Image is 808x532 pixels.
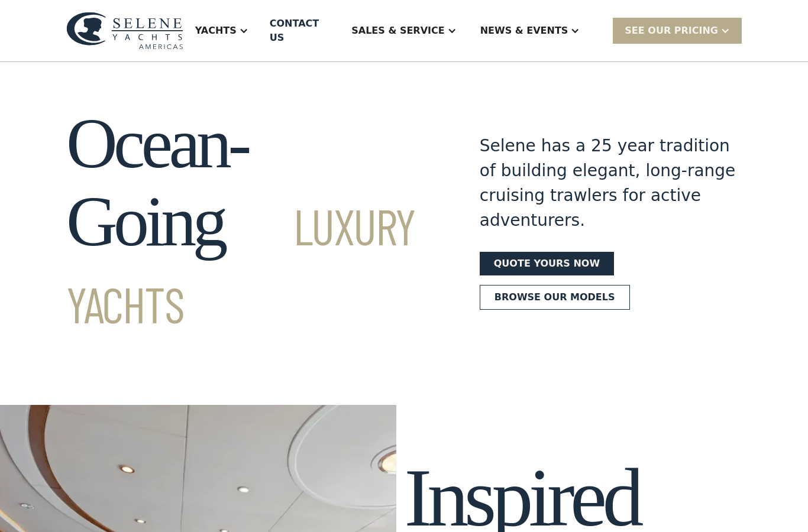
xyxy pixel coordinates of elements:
div: SEE Our Pricing [613,18,742,43]
div: News & EVENTS [468,7,592,54]
a: Quote yours now [480,252,614,275]
img: logo [66,12,183,50]
div: Sales & Service [340,7,468,54]
div: Contact US [270,17,331,45]
div: Selene has a 25 year tradition of building elegant, long-range cruising trawlers for active adven... [480,134,742,233]
span: Luxury Yachts [66,196,415,333]
h1: Ocean-Going [66,105,437,339]
div: Sales & Service [351,24,444,38]
div: SEE Our Pricing [625,24,718,38]
div: Yachts [183,7,260,54]
div: News & EVENTS [480,24,568,38]
a: Browse our models [480,285,630,310]
div: Yachts [195,24,237,38]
